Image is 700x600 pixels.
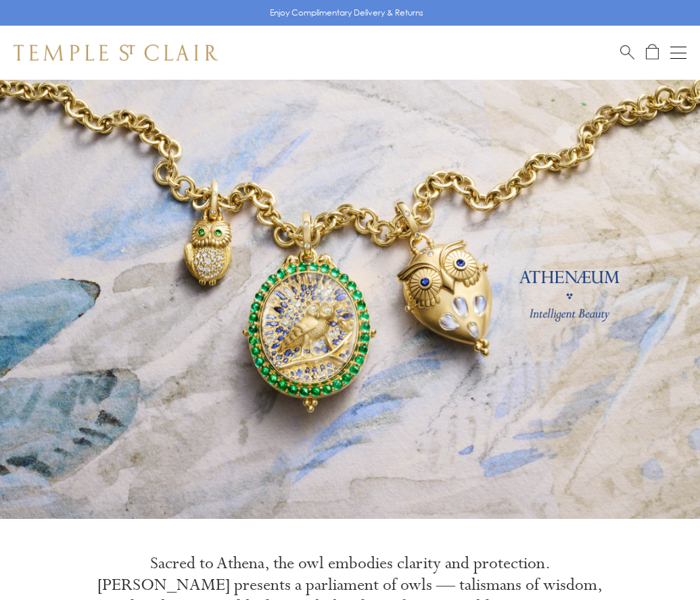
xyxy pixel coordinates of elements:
a: Open Shopping Bag [646,44,659,61]
button: Open navigation [670,45,686,61]
a: Search [620,44,634,61]
img: Temple St. Clair [14,45,218,61]
p: Enjoy Complimentary Delivery & Returns [270,6,423,20]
